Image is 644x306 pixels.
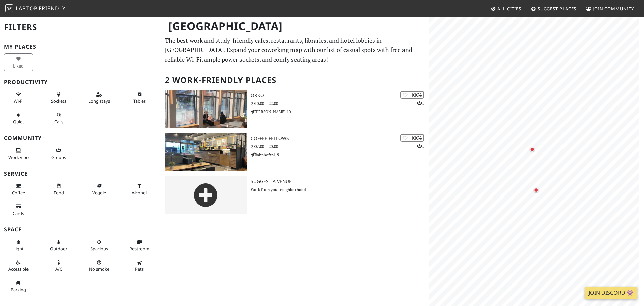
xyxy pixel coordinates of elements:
[44,145,73,163] button: Groups
[161,133,429,171] a: Coffee Fellows | XX% 1 Coffee Fellows 07:00 – 20:00 Bahnhofspl. 9
[417,100,424,106] p: 1
[4,135,157,141] h3: Community
[133,98,146,104] span: Work-friendly tables
[4,277,33,295] button: Parking
[85,180,113,198] button: Veggie
[4,226,157,233] h3: Space
[528,3,579,15] a: Suggest Places
[89,266,109,272] span: Smoke free
[44,89,73,107] button: Sockets
[5,4,13,12] img: LaptopFriendly
[54,190,64,196] span: Food
[51,98,66,104] span: Power sockets
[251,93,429,98] h3: Orko
[251,136,429,141] h3: Coffee Fellows
[90,246,108,252] span: Spacious
[12,190,25,196] span: Coffee
[50,246,67,252] span: Outdoor area
[251,186,429,193] p: Work from your neighborhood
[125,89,154,107] button: Tables
[4,201,33,219] button: Cards
[4,44,157,50] h3: My Places
[161,90,429,128] a: Orko | XX% 1 Orko 10:00 – 22:00 [PERSON_NAME] 10
[4,236,33,254] button: Light
[13,246,24,252] span: Natural light
[13,119,24,125] span: Quiet
[44,257,73,275] button: A/C
[497,6,521,12] span: All Cities
[92,190,106,196] span: Veggie
[488,3,524,15] a: All Cities
[165,36,425,64] p: The best work and study-friendly cafes, restaurants, libraries, and hotel lobbies in [GEOGRAPHIC_...
[51,154,66,160] span: Group tables
[4,110,33,127] button: Quiet
[125,180,154,198] button: Alcohol
[54,119,63,125] span: Video/audio calls
[16,5,38,12] span: Laptop
[251,108,429,115] p: [PERSON_NAME] 10
[4,171,157,177] h3: Service
[125,236,154,254] button: Restroom
[44,236,73,254] button: Outdoor
[129,246,149,252] span: Restroom
[88,98,110,104] span: Long stays
[400,134,424,142] div: | XX%
[8,266,29,272] span: Accessible
[251,100,429,107] p: 10:00 – 22:00
[132,190,147,196] span: Alcohol
[400,91,424,99] div: | XX%
[55,266,62,272] span: Air conditioned
[44,180,73,198] button: Food
[8,154,29,160] span: People working
[4,145,33,163] button: Work vibe
[593,6,634,12] span: Join Community
[532,186,540,194] div: Map marker
[251,151,429,158] p: Bahnhofspl. 9
[135,266,144,272] span: Pet friendly
[4,17,157,37] h2: Filters
[165,70,425,90] h2: 2 Work-Friendly Places
[583,3,637,15] a: Join Community
[4,79,157,85] h3: Productivity
[85,257,113,275] button: No smoke
[14,98,23,104] span: Stable Wi-Fi
[4,257,33,275] button: Accessible
[251,179,429,184] h3: Suggest a Venue
[85,89,113,107] button: Long stays
[585,287,637,299] a: Join Discord 👾
[4,180,33,198] button: Coffee
[165,133,247,171] img: Coffee Fellows
[528,145,536,153] div: Map marker
[39,5,65,12] span: Friendly
[161,176,429,214] a: Suggest a Venue Work from your neighborhood
[417,143,424,149] p: 1
[125,257,154,275] button: Pets
[13,210,24,216] span: Credit cards
[11,287,26,293] span: Parking
[165,90,247,128] img: Orko
[5,3,66,15] a: LaptopFriendly LaptopFriendly
[165,176,247,214] img: gray-place-d2bdb4477600e061c01bd816cc0f2ef0cfcb1ca9e3ad78868dd16fb2af073a21.png
[44,110,73,127] button: Calls
[4,89,33,107] button: Wi-Fi
[538,6,577,12] span: Suggest Places
[163,17,428,35] h1: [GEOGRAPHIC_DATA]
[251,143,429,150] p: 07:00 – 20:00
[85,236,113,254] button: Spacious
